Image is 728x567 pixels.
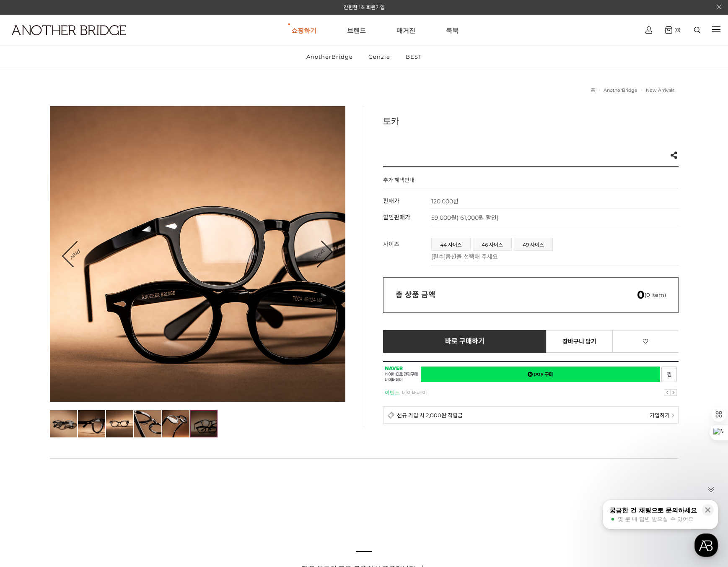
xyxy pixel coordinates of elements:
[672,27,681,33] span: (0)
[665,26,681,34] a: (0)
[421,367,660,382] a: 새창
[456,214,499,221] span: ( 61,000원 할인)
[77,279,87,286] span: 대화
[650,411,670,419] span: 가입하기
[388,411,395,419] img: detail_membership.png
[396,290,435,299] strong: 총 상품 금액
[4,25,114,56] a: logo
[514,238,553,251] li: 49 사이즈
[385,390,400,395] strong: 이벤트
[3,266,55,287] a: 홈
[514,238,552,250] a: 49 사이즈
[665,26,672,34] img: cart
[12,25,126,35] img: logo
[645,26,652,34] img: cart
[637,288,645,302] em: 0
[604,87,637,93] a: AnotherBridge
[63,241,88,266] a: Prev
[130,278,140,285] span: 설정
[694,27,700,33] img: search
[473,238,512,251] li: 46 사이즈
[383,176,415,188] h4: 추가 혜택안내
[50,410,77,437] img: d8a971c8d4098888606ba367a792ad14.jpg
[108,266,161,287] a: 설정
[347,15,366,45] a: 브랜드
[446,15,459,45] a: 룩북
[661,367,677,382] a: 새창
[361,46,397,68] a: Genzie
[383,114,679,127] h3: 토카
[55,266,108,287] a: 대화
[383,234,431,265] th: 사이즈
[396,15,415,45] a: 매거진
[26,278,31,285] span: 홈
[431,198,459,205] strong: 120,000원
[445,338,485,345] span: 바로 구매하기
[299,46,360,68] a: AnotherBridge
[397,411,463,419] span: 신규 가입 시 2,000원 적립금
[591,87,595,93] a: 홈
[637,291,666,298] span: (0 item)
[431,238,471,251] li: 44 사이즈
[383,406,679,424] a: 신규 가입 시 2,000원 적립금 가입하기
[383,330,547,353] a: 바로 구매하기
[344,4,385,10] a: 간편한 1초 회원가입
[402,390,427,395] a: 네이버페이
[431,214,499,221] span: 59,000원
[432,238,470,250] a: 44 사이즈
[383,213,410,221] span: 할인판매가
[399,46,429,68] a: BEST
[646,87,674,93] a: New Arrivals
[306,241,332,267] a: Next
[383,197,399,205] span: 판매가
[671,414,674,418] img: npay_sp_more.png
[546,330,613,353] a: 장바구니 담기
[473,238,511,250] a: 46 사이즈
[446,253,498,260] span: 옵션을 선택해 주세요
[291,15,316,45] a: 쇼핑하기
[431,252,674,260] p: [필수]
